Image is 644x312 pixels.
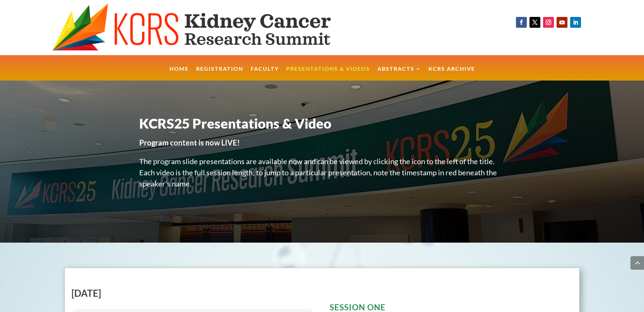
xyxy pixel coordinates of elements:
[529,17,540,28] a: Follow on X
[543,17,554,28] a: Follow on Instagram
[52,3,365,52] img: KCRS generic logo wide
[71,288,314,301] h2: [DATE]
[377,66,421,81] a: Abstracts
[570,17,581,28] a: Follow on LinkedIn
[251,66,279,81] a: Faculty
[516,17,527,28] a: Follow on Facebook
[139,115,331,132] span: KCRS25 Presentations & Video
[139,156,505,197] p: The program slide presentations are available now and can be viewed by clicking the icon to the l...
[196,66,243,81] a: Registration
[169,66,189,81] a: Home
[557,17,567,28] a: Follow on Youtube
[286,66,370,81] a: Presentations & Videos
[139,138,240,147] strong: Program content is now LIVE!
[429,66,475,81] a: KCRS Archive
